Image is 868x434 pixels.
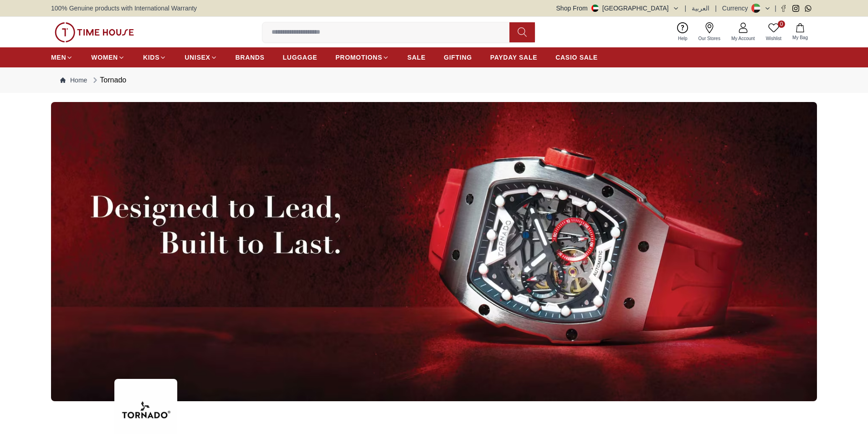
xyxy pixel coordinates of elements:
[335,53,382,62] span: PROMOTIONS
[490,49,537,66] a: PAYDAY SALE
[91,49,125,66] a: WOMEN
[51,4,197,13] span: 100% Genuine products with International Warranty
[51,102,817,401] img: ...
[693,20,726,44] a: Our Stores
[555,53,598,62] span: CASIO SALE
[556,4,679,13] button: Shop From[GEOGRAPHIC_DATA]
[674,35,691,42] span: Help
[60,76,87,85] a: Home
[728,35,759,42] span: My Account
[760,20,787,44] a: 0Wishlist
[787,21,813,43] button: My Bag
[335,49,389,66] a: PROMOTIONS
[283,49,318,66] a: LUGGAGE
[805,5,812,12] a: Whatsapp
[778,20,785,28] span: 0
[722,4,752,13] div: Currency
[143,53,159,62] span: KIDS
[51,49,73,66] a: MEN
[673,20,693,44] a: Help
[591,5,599,12] img: United Arab Emirates
[407,49,426,66] a: SALE
[185,49,217,66] a: UNISEX
[91,53,118,62] span: WOMEN
[236,53,265,62] span: BRANDS
[51,67,817,93] nav: Breadcrumb
[685,4,687,13] span: |
[283,53,318,62] span: LUGGAGE
[789,34,812,41] span: My Bag
[762,35,785,42] span: Wishlist
[792,5,799,12] a: Instagram
[185,53,210,62] span: UNISEX
[55,22,134,42] img: ...
[236,49,265,66] a: BRANDS
[490,53,537,62] span: PAYDAY SALE
[780,5,787,12] a: Facebook
[695,35,724,42] span: Our Stores
[775,4,776,13] span: |
[51,53,66,62] span: MEN
[692,4,709,13] button: العربية
[715,4,717,13] span: |
[444,53,472,62] span: GIFTING
[444,49,472,66] a: GIFTING
[555,49,598,66] a: CASIO SALE
[91,75,126,86] div: Tornado
[143,49,166,66] a: KIDS
[407,53,426,62] span: SALE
